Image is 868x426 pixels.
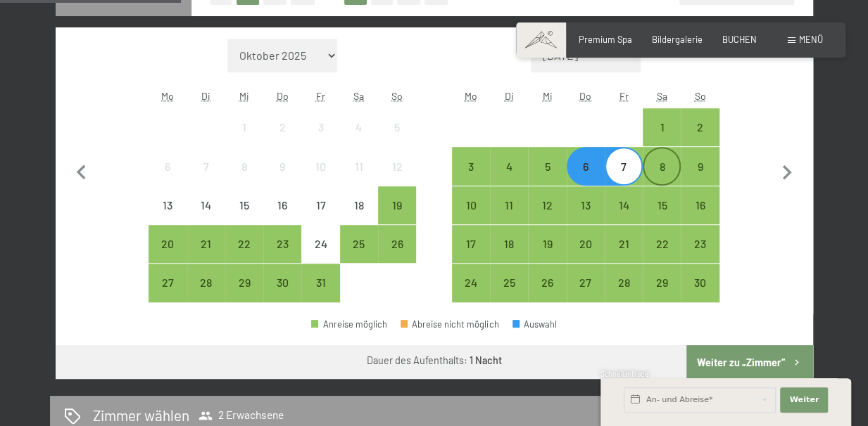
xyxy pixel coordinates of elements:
[465,90,477,102] abbr: Montag
[340,186,378,224] div: Sat Oct 18 2025
[681,108,719,146] div: Anreise möglich
[225,264,263,302] div: Anreise möglich
[303,277,338,312] div: 31
[605,225,643,263] div: Fri Nov 21 2025
[340,225,378,263] div: Sat Oct 25 2025
[187,264,225,302] div: Tue Oct 28 2025
[340,147,378,185] div: Anreise nicht möglich
[316,90,325,102] abbr: Freitag
[490,264,528,302] div: Tue Nov 25 2025
[340,225,378,263] div: Anreise möglich
[682,122,717,157] div: 2
[378,147,416,185] div: Sun Oct 12 2025
[378,225,416,263] div: Anreise möglich
[263,225,301,263] div: Anreise möglich
[568,238,603,273] div: 20
[529,200,565,235] div: 12
[452,264,490,302] div: Mon Nov 24 2025
[277,90,289,102] abbr: Donnerstag
[505,90,514,102] abbr: Dienstag
[681,186,719,224] div: Anreise möglich
[150,200,185,235] div: 13
[301,264,339,302] div: Fri Oct 31 2025
[391,90,403,102] abbr: Sonntag
[579,90,591,102] abbr: Donnerstag
[187,225,225,263] div: Tue Oct 21 2025
[490,186,528,224] div: Anreise möglich
[225,147,263,185] div: Anreise nicht möglich
[568,161,603,196] div: 6
[378,225,416,263] div: Sun Oct 26 2025
[643,225,681,263] div: Sat Nov 22 2025
[452,147,490,185] div: Anreise möglich
[605,147,643,185] div: Anreise möglich
[643,225,681,263] div: Anreise möglich
[301,108,339,146] div: Fri Oct 03 2025
[681,147,719,185] div: Sun Nov 09 2025
[528,264,566,302] div: Wed Nov 26 2025
[263,225,301,263] div: Thu Oct 23 2025
[652,34,703,45] a: Bildergalerie
[606,277,641,312] div: 28
[263,147,301,185] div: Thu Oct 09 2025
[378,108,416,146] div: Anreise nicht möglich
[491,161,527,196] div: 4
[780,387,828,413] button: Weiter
[682,277,717,312] div: 30
[579,34,632,45] a: Premium Spa
[340,147,378,185] div: Sat Oct 11 2025
[789,394,819,406] span: Weiter
[644,277,679,312] div: 29
[265,200,300,235] div: 16
[301,186,339,224] div: Anreise nicht möglich
[567,225,605,263] div: Anreise möglich
[491,277,527,312] div: 25
[606,200,641,235] div: 14
[567,147,605,185] div: Anreise möglich
[265,238,300,273] div: 23
[263,264,301,302] div: Thu Oct 30 2025
[490,147,528,185] div: Anreise möglich
[227,200,262,235] div: 15
[644,238,679,273] div: 22
[303,200,338,235] div: 17
[528,147,566,185] div: Anreise möglich
[303,238,338,273] div: 24
[529,277,565,312] div: 26
[490,264,528,302] div: Anreise möglich
[452,147,490,185] div: Mon Nov 03 2025
[379,238,415,273] div: 26
[379,200,415,235] div: 19
[681,264,719,302] div: Sun Nov 30 2025
[452,186,490,224] div: Anreise möglich
[149,147,187,185] div: Anreise nicht möglich
[453,277,489,312] div: 24
[529,161,565,196] div: 5
[682,238,717,273] div: 23
[149,225,187,263] div: Anreise möglich
[150,277,185,312] div: 27
[227,277,262,312] div: 29
[490,225,528,263] div: Tue Nov 18 2025
[149,186,187,224] div: Mon Oct 13 2025
[187,186,225,224] div: Tue Oct 14 2025
[378,147,416,185] div: Anreise nicht möglich
[643,108,681,146] div: Anreise möglich
[301,147,339,185] div: Anreise nicht möglich
[301,225,339,263] div: Fri Oct 24 2025
[263,186,301,224] div: Anreise nicht möglich
[187,225,225,263] div: Anreise möglich
[149,264,187,302] div: Anreise möglich
[189,161,224,196] div: 7
[606,238,641,273] div: 21
[644,122,679,157] div: 1
[341,161,377,196] div: 11
[225,108,263,146] div: Anreise nicht möglich
[490,147,528,185] div: Tue Nov 04 2025
[605,186,643,224] div: Fri Nov 14 2025
[187,147,225,185] div: Tue Oct 07 2025
[340,108,378,146] div: Anreise nicht möglich
[149,147,187,185] div: Mon Oct 06 2025
[401,320,499,329] div: Abreise nicht möglich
